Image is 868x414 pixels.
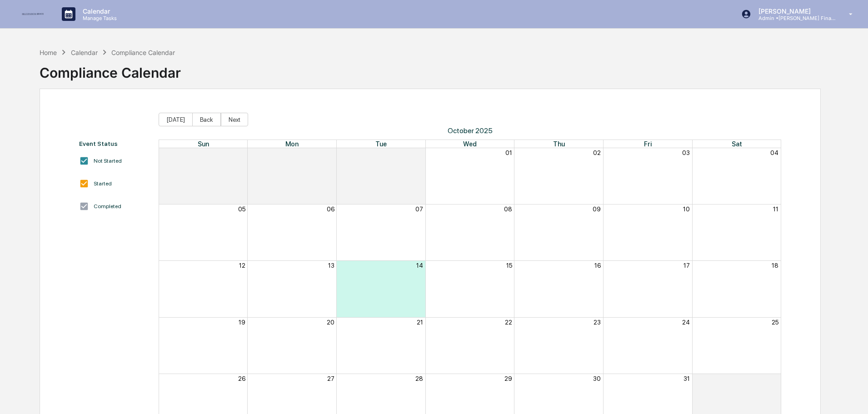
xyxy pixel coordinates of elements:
div: Not Started [94,158,122,164]
button: 31 [683,375,690,382]
button: 15 [506,262,512,269]
div: Started [94,180,112,187]
button: 18 [772,262,778,269]
button: [DATE] [159,113,193,126]
button: 23 [594,319,601,326]
span: Sun [198,140,209,148]
button: 26 [238,375,245,382]
p: Admin • [PERSON_NAME] Financial [751,15,836,21]
button: 14 [416,262,423,269]
button: 13 [328,262,334,269]
button: 09 [593,205,601,213]
span: Tue [375,140,387,148]
p: Calendar [75,7,121,15]
button: 07 [415,205,423,213]
button: 12 [239,262,245,269]
button: 01 [772,375,778,382]
span: Mon [285,140,299,148]
button: 30 [593,375,601,382]
button: 11 [773,205,778,213]
div: Compliance Calendar [111,49,175,56]
button: 16 [594,262,601,269]
button: 30 [415,149,423,156]
span: October 2025 [159,126,782,135]
button: 17 [683,262,690,269]
button: 28 [238,149,245,156]
span: Fri [644,140,652,148]
button: 29 [327,149,334,156]
span: Sat [732,140,742,148]
button: 27 [327,375,334,382]
button: Back [192,113,221,126]
span: Thu [553,140,565,148]
div: Completed [94,203,121,209]
div: Home [40,49,57,56]
button: 02 [593,149,601,156]
button: 28 [415,375,423,382]
button: 22 [505,319,512,326]
div: Event Status [79,140,150,147]
button: 06 [327,205,334,213]
button: 25 [772,319,778,326]
div: Compliance Calendar [40,57,181,81]
button: 03 [682,149,690,156]
button: 20 [327,319,334,326]
button: 29 [504,375,512,382]
button: 01 [505,149,512,156]
button: Next [221,113,248,126]
img: logo [22,12,44,16]
p: Manage Tasks [75,15,121,21]
button: 21 [417,319,423,326]
button: 10 [683,205,690,213]
div: Calendar [71,49,98,56]
button: 05 [238,205,245,213]
p: [PERSON_NAME] [751,7,836,15]
span: Wed [463,140,477,148]
button: 04 [770,149,778,156]
button: 19 [239,319,245,326]
button: 24 [682,319,690,326]
button: 08 [504,205,512,213]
